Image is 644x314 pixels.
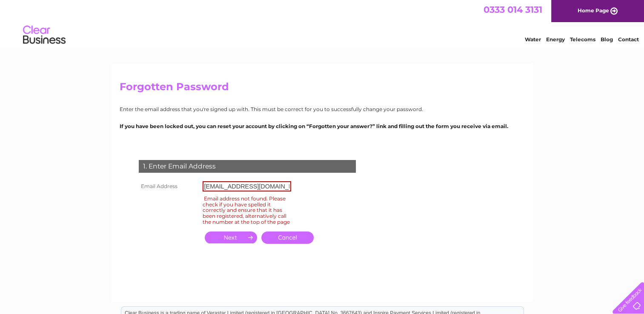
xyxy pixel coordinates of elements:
img: logo.png [23,22,66,48]
h2: Forgotten Password [120,81,525,97]
p: Enter the email address that you're signed up with. This must be correct for you to successfully ... [120,105,525,113]
a: Cancel [261,231,314,244]
a: Energy [546,36,565,43]
th: Email Address [137,179,200,194]
a: Contact [618,36,639,43]
a: 0333 014 3131 [484,4,542,15]
p: If you have been locked out, you can reset your account by clicking on “Forgotten your answer?” l... [120,122,525,130]
div: Email address not found. Please check if you have spelled it correctly and ensure that it has bee... [203,194,291,226]
a: Blog [601,36,613,43]
div: Clear Business is a trading name of Verastar Limited (registered in [GEOGRAPHIC_DATA] No. 3667643... [121,5,524,41]
a: Telecoms [570,36,595,43]
a: Water [525,36,541,43]
div: 1. Enter Email Address [139,160,356,173]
